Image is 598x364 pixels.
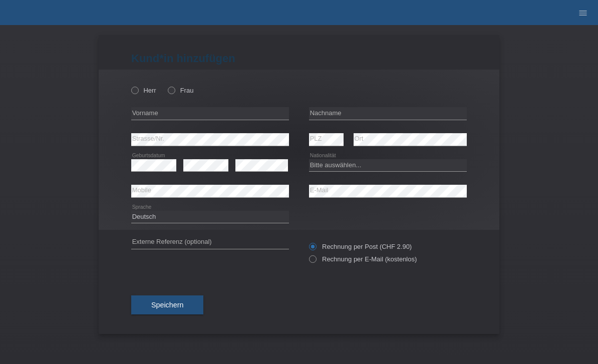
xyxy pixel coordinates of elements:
label: Rechnung per Post (CHF 2.90) [309,243,412,250]
button: Speichern [131,295,203,314]
input: Rechnung per Post (CHF 2.90) [309,243,316,255]
i: menu [578,8,588,18]
label: Rechnung per E-Mail (kostenlos) [309,255,417,263]
a: menu [573,10,593,16]
input: Rechnung per E-Mail (kostenlos) [309,255,316,268]
label: Herr [131,87,156,94]
input: Frau [168,87,174,93]
input: Herr [131,87,138,93]
label: Frau [168,87,193,94]
h1: Kund*in hinzufügen [131,52,467,65]
span: Speichern [151,301,183,309]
